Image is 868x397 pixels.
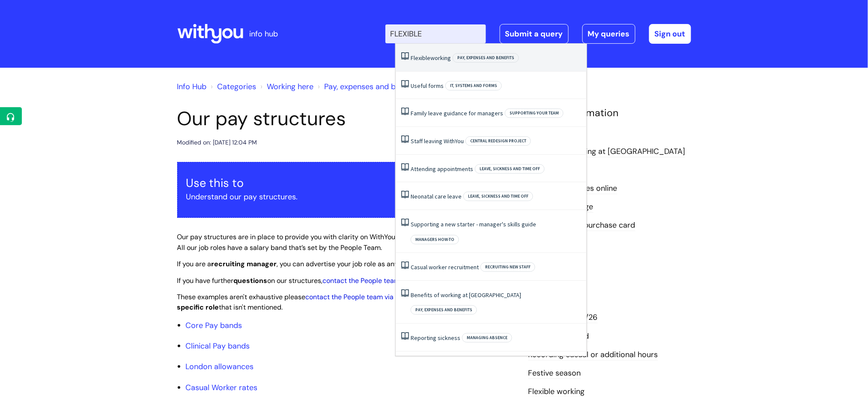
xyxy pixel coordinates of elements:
[186,190,507,204] p: Understand our pay structures.
[480,262,535,272] span: Recruiting new staff
[177,276,456,285] span: If you have further on our structures, .
[411,165,473,173] a: Attending appointments
[411,291,521,299] a: Benefits of working at [GEOGRAPHIC_DATA]
[411,82,444,90] a: Useful forms
[385,24,691,44] div: | -
[234,276,268,285] strong: questions
[528,349,658,361] a: Recording casual or additional hours
[212,259,277,268] strong: recruiting manager
[411,334,460,342] a: Reporting sickness
[209,80,257,93] li: Solution home
[453,53,519,63] span: Pay, expenses and benefits
[306,292,437,301] a: contact the People team via the Helpdesk
[177,81,207,92] a: Info Hub
[218,81,257,92] a: Categories
[177,232,515,252] span: Our pay structures are in place to provide you with clarity on WithYou salaries, allowances and c...
[463,192,533,201] span: Leave, sickness and time off
[475,164,545,174] span: Leave, sickness and time off
[528,146,686,157] a: Benefits of working at [GEOGRAPHIC_DATA]
[267,81,314,92] a: Working here
[177,292,506,312] span: These examples aren't exhaustive please if you want to that isn't mentioned.
[316,80,420,93] li: Pay, expenses and benefits
[250,27,278,41] p: info hub
[411,235,459,244] span: Managers how-to
[411,220,536,228] a: Supporting a new starter - manager's skills guide
[325,81,420,92] a: Pay, expenses and benefits
[411,137,464,145] a: Staff leaving WithYou
[177,259,515,268] span: If you are a , you can advertise your job role as any salary within the assigned pay band.
[186,320,242,331] a: Core Pay bands
[186,341,250,351] a: Clinical Pay bands
[465,136,531,146] span: Central redesign project
[505,108,564,118] span: Supporting your team
[186,176,507,190] h3: Use this to
[445,81,502,90] span: IT, systems and forms
[500,24,569,44] a: Submit a query
[649,24,691,44] a: Sign out
[385,24,486,43] input: Search
[411,109,503,117] a: Family leave guidance for managers
[411,305,477,315] span: Pay, expenses and benefits
[177,137,257,148] div: Modified on: [DATE] 12:04 PM
[323,276,454,285] a: contact the People team via the Helpdesk
[186,382,258,393] a: Casual Worker rates
[528,368,581,379] a: Festive season
[411,54,451,62] a: Flexibleworking
[411,192,462,200] a: Neonatal care leave
[177,107,516,130] h1: Our pay structures
[186,361,254,372] a: London allowances
[259,80,314,93] li: Working here
[528,107,691,119] h4: Related Information
[411,54,430,62] span: Flexible
[462,333,512,343] span: Managing absence
[582,24,635,44] a: My queries
[411,263,479,271] a: Casual worker recruitment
